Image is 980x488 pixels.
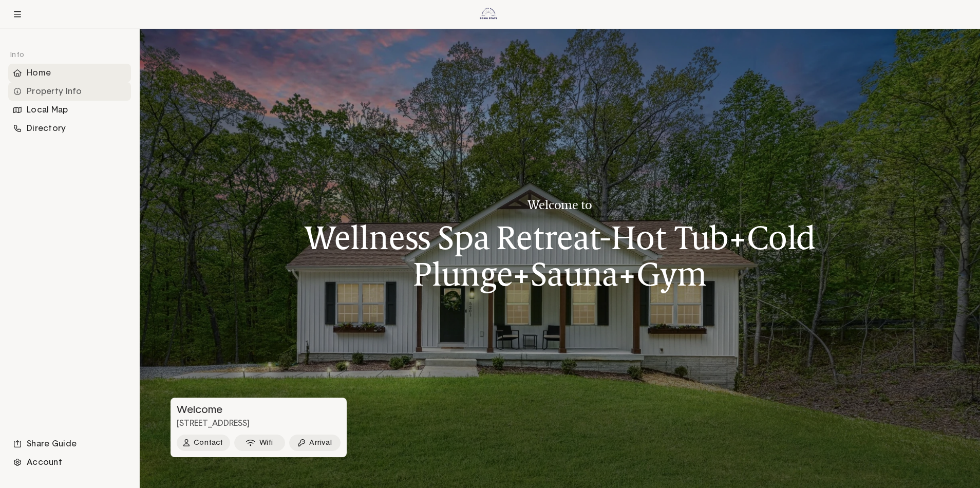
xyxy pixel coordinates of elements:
[8,453,131,472] div: Account
[234,435,286,451] button: Wifi
[8,435,131,453] div: Share Guide
[8,435,131,453] li: Navigation item
[8,453,131,472] li: Navigation item
[8,82,131,101] li: Navigation item
[475,1,502,28] img: Logo
[8,82,131,101] div: Property Info
[8,64,131,82] li: Navigation item
[8,119,131,138] li: Navigation item
[8,64,131,82] div: Home
[303,220,817,292] h1: Wellness Spa Retreat-Hot Tub+Cold Plunge+Sauna+Gym
[177,435,230,451] button: Contact
[8,101,131,119] li: Navigation item
[8,101,131,119] div: Local Map
[8,119,131,138] div: Directory
[171,418,347,429] p: [STREET_ADDRESS]
[289,435,341,451] button: Arrival
[303,198,817,212] h3: Welcome to
[171,404,345,416] h3: Welcome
